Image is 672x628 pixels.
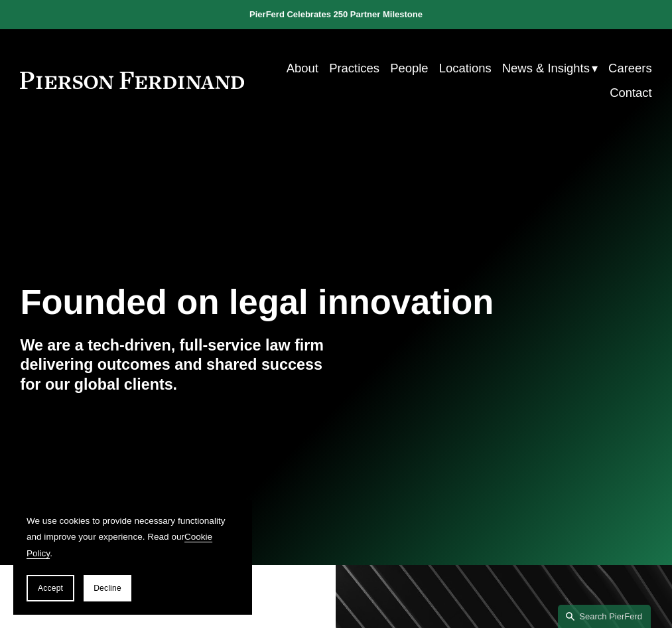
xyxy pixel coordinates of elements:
h4: We are a tech-driven, full-service law firm delivering outcomes and shared success for our global... [20,336,336,395]
a: Search this site [558,605,651,628]
a: Practices [329,56,379,80]
p: We use cookies to provide necessary functionality and improve your experience. Read our . [27,513,239,562]
section: Cookie banner [13,500,252,615]
button: Decline [84,575,131,601]
a: Locations [439,56,492,80]
a: About [287,56,318,80]
a: folder dropdown [502,56,598,80]
a: Careers [608,56,652,80]
a: Cookie Policy [27,532,212,558]
span: News & Insights [502,57,590,79]
span: Decline [94,584,121,593]
a: People [390,56,428,80]
h1: Founded on legal innovation [20,282,547,322]
button: Accept [27,575,74,601]
span: Accept [38,584,63,593]
a: Contact [610,80,652,105]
